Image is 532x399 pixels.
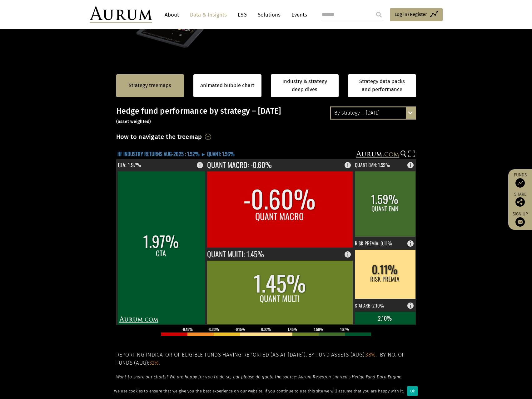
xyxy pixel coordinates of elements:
[511,192,529,207] div: Share
[390,8,443,21] a: Log in/Register
[407,386,418,396] div: Ok
[365,352,375,358] span: 38%
[149,360,159,366] span: 32%
[515,197,525,207] img: Share this post
[116,106,416,125] h3: Hedge fund performance by strategy – [DATE]
[116,119,151,124] small: (asset weighted)
[373,8,385,21] input: Submit
[271,74,339,97] a: Industry & strategy deep dives
[116,351,416,367] h5: Reporting indicator of eligible funds having reported (as at [DATE]). By fund assets (Aug): . By ...
[116,374,401,380] em: Want to share our charts? We are happy for you to do so, but please do quote the source: Aurum Re...
[395,11,427,18] span: Log in/Register
[511,211,529,227] a: Sign up
[515,217,525,227] img: Sign up to our newsletter
[200,81,254,90] a: Animated bubble chart
[235,9,250,21] a: ESG
[288,9,307,21] a: Events
[348,74,416,97] a: Strategy data packs and performance
[90,6,152,23] img: Aurum
[129,81,171,90] a: Strategy treemaps
[515,178,525,188] img: Access Funds
[187,9,230,21] a: Data & Insights
[255,9,284,21] a: Solutions
[331,107,415,119] div: By strategy – [DATE]
[116,131,202,142] h3: How to navigate the treemap
[511,172,529,188] a: Funds
[162,9,182,21] a: About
